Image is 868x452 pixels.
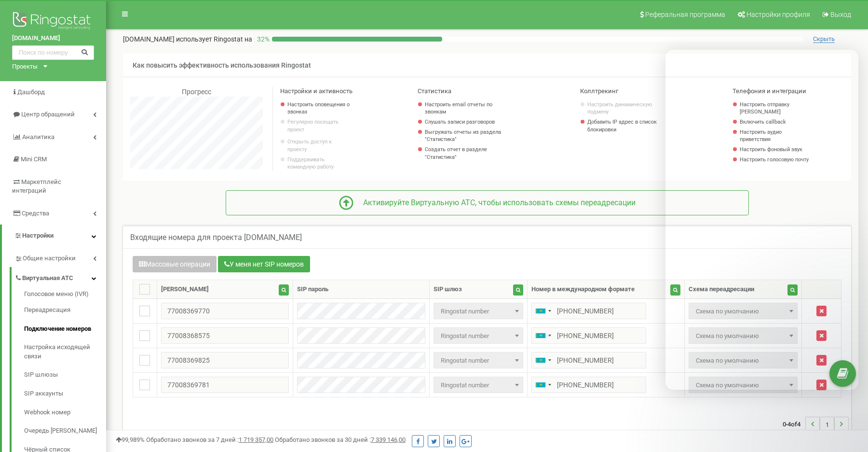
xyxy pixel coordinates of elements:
span: Mini CRM [21,155,47,163]
p: Поддерживать командную работу [287,156,352,171]
span: Статистика [418,87,451,95]
span: Ringostat number [437,379,520,392]
span: Ringostat number [434,327,523,344]
button: Массовые операции [133,256,217,272]
a: Настроить оповещения о звонках [287,101,352,116]
span: Скрыть [813,35,835,43]
span: Коллтрекинг [580,87,618,95]
span: Ringostat number [434,377,523,393]
span: Настройки и активность [280,87,353,95]
div: Номер в международном формате [531,285,635,294]
a: Подключение номеров [24,320,106,339]
p: 32 % [252,34,272,44]
span: Ringostat number [434,303,523,319]
span: Виртуальная АТС [22,274,73,283]
span: Прогресс [182,88,211,96]
span: Общие настройки [23,254,76,263]
span: 0-4 4 [783,417,805,431]
a: Переадресация [24,301,106,320]
span: Средства [22,210,49,217]
img: Ringostat logo [12,10,94,34]
p: Регулярно посещать проект [287,118,352,133]
a: Настроить email отчеты по звонкам [425,101,506,116]
a: [DOMAIN_NAME] [12,34,94,43]
span: Настройки профиля [746,11,810,18]
u: 1 719 357,00 [239,436,273,443]
div: Активируйте Виртуальную АТС, чтобы использовать схемы переадресации [353,198,636,209]
span: Маркетплейс интеграций [12,178,61,195]
div: Telephone country code [532,353,554,368]
span: 99,989% [116,436,145,443]
a: Открыть доступ к проекту [287,138,352,153]
input: 8 (771) 000 9998 [531,327,646,344]
div: Проекты [12,62,38,71]
a: Webhook номер [24,403,106,422]
a: Добавить IP адрес в список блокировки [587,118,662,133]
div: Telephone country code [532,377,554,393]
span: Дашборд [17,88,45,96]
button: У меня нет SIP номеров [218,256,310,272]
li: 1 [820,417,834,431]
span: Обработано звонков за 30 дней : [275,436,406,443]
span: Ringostat number [437,329,520,343]
nav: ... [783,407,849,441]
th: SIP пароль [293,280,430,299]
input: Поиск по номеру [12,45,94,60]
span: Центр обращений [21,111,75,118]
span: Аналитика [22,133,54,141]
a: Создать отчет в разделе "Статистика" [425,146,506,161]
a: Очередь [PERSON_NAME] [24,422,106,440]
input: 8 (771) 000 9998 [531,377,646,393]
iframe: Intercom live chat [665,50,858,390]
span: Реферальная программа [645,11,725,18]
a: Голосовое меню (IVR) [24,290,106,301]
iframe: Intercom live chat [835,397,858,421]
a: Слушать записи разговоров [425,118,506,126]
a: Настроить динамическую подмену [587,101,662,116]
span: of [791,420,797,428]
span: использует Ringostat на [176,35,252,43]
div: SIP шлюз [434,285,462,294]
span: Настройки [22,232,54,239]
a: Выгружать отчеты из раздела "Статистика" [425,128,506,143]
div: Telephone country code [532,328,554,343]
span: Ringostat number [437,305,520,318]
a: Настройка исходящей связи [24,338,106,366]
a: Виртуальная АТС [14,267,106,287]
a: Общие настройки [14,247,106,267]
h5: Входящие номера для проекта [DOMAIN_NAME] [130,233,302,242]
a: Настройки [2,225,106,247]
div: [PERSON_NAME] [161,285,209,294]
a: SIP аккаунты [24,384,106,403]
span: Ringostat number [437,354,520,367]
p: [DOMAIN_NAME] [123,34,252,44]
input: 8 (771) 000 9998 [531,303,646,319]
a: SIP шлюзы [24,366,106,384]
span: Как повысить эффективность использования Ringostat [133,61,311,69]
span: Обработано звонков за 7 дней : [146,436,273,443]
span: Ringostat number [434,352,523,368]
div: Telephone country code [532,303,554,319]
input: 8 (771) 000 9998 [531,352,646,368]
u: 7 339 146,00 [371,436,406,443]
span: Выход [830,11,851,18]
